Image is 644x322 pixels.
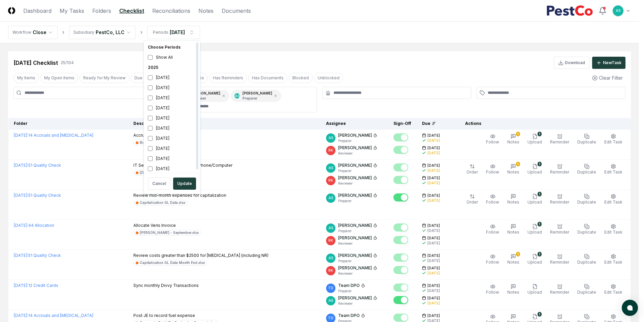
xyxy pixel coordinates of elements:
[145,113,199,123] div: [DATE]
[145,42,199,52] div: Choose Periods
[145,123,199,133] div: [DATE]
[145,143,199,154] div: [DATE]
[145,154,199,164] div: [DATE]
[173,178,196,190] button: Update
[145,133,199,143] div: [DATE]
[145,103,199,113] div: [DATE]
[145,62,199,73] div: 2025
[148,178,170,190] button: Cancel
[145,164,199,174] div: [DATE]
[145,73,199,83] div: [DATE]
[145,83,199,93] div: [DATE]
[145,52,199,62] div: Show All
[145,93,199,103] div: [DATE]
